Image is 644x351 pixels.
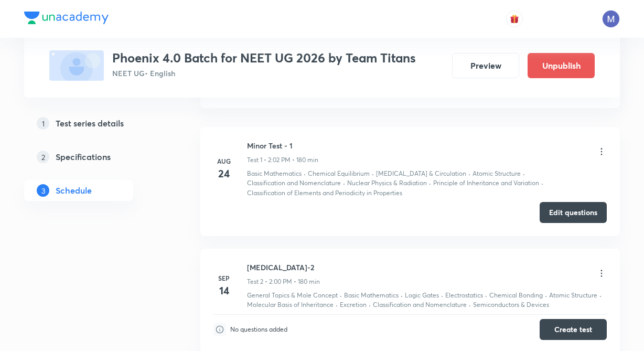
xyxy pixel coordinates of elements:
div: · [369,300,371,310]
div: · [401,291,403,300]
p: Chemical Equilibrium [308,169,370,178]
p: Classification of Elements and Periodicity in Properties [247,188,402,198]
button: Create test [540,319,607,340]
a: 2Specifications [24,146,167,167]
p: Nuclear Physics & Radiation [347,178,427,188]
button: Edit questions [540,202,607,223]
p: General Topics & Mole Concept [247,291,338,300]
h6: [MEDICAL_DATA]-2 [247,262,320,273]
img: avatar [510,14,519,24]
div: · [599,291,602,300]
div: · [541,178,543,188]
p: Principle of Inheritance and Variation [433,178,539,188]
h6: Aug [213,156,234,166]
p: Classification and Nomenclature [373,300,467,310]
button: avatar [506,10,523,27]
p: Test 2 • 2:00 PM • 180 min [247,277,320,286]
img: Company Logo [24,12,109,24]
div: · [523,169,525,178]
h4: 14 [213,283,234,299]
a: Company Logo [24,12,109,27]
h4: 24 [213,166,234,182]
p: Semiconductors & Devices [473,300,549,310]
h6: Sep [213,273,234,283]
p: Basic Mathematics [344,291,399,300]
p: Classification and Nomenclature [247,178,341,188]
div: · [429,178,431,188]
p: 2 [37,151,49,163]
img: fallback-thumbnail.png [49,50,104,81]
div: · [304,169,306,178]
img: infoIcon [213,323,226,336]
div: · [545,291,547,300]
button: Unpublish [528,53,595,78]
p: Chemical Bonding [489,291,543,300]
p: 1 [37,117,49,130]
p: No questions added [230,325,287,334]
div: · [469,300,471,310]
p: [MEDICAL_DATA] & Circulation [376,169,466,178]
p: Test 1 • 2:02 PM • 180 min [247,155,318,165]
div: · [343,178,345,188]
h5: Schedule [56,184,92,197]
div: · [372,169,374,178]
div: · [340,291,342,300]
div: · [485,291,487,300]
p: Basic Mathematics [247,169,302,178]
div: · [336,300,338,310]
button: Preview [452,53,519,78]
h3: Phoenix 4.0 Batch for NEET UG 2026 by Team Titans [112,50,416,66]
h5: Specifications [56,151,111,163]
p: NEET UG • English [112,68,416,79]
a: 1Test series details [24,113,167,134]
p: Atomic Structure [473,169,521,178]
div: · [441,291,443,300]
p: Logic Gates [405,291,439,300]
p: Electrostatics [445,291,483,300]
p: Molecular Basis of Inheritance [247,300,334,310]
p: 3 [37,184,49,197]
img: Mangilal Choudhary [602,10,620,28]
div: · [468,169,470,178]
h6: Minor Test - 1 [247,140,318,151]
p: Atomic Structure [549,291,597,300]
h5: Test series details [56,117,124,130]
p: Excretion [340,300,367,310]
